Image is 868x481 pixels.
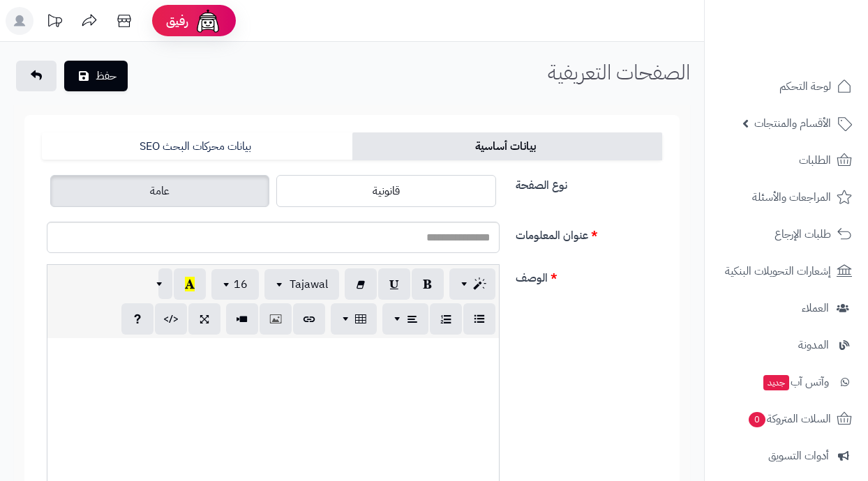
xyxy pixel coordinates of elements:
a: المدونة [713,328,860,362]
a: العملاء [713,291,860,325]
span: وآتس آب [762,372,829,392]
a: المراجعات والأسئلة [713,181,860,214]
span: الطلبات [799,151,831,170]
a: أدوات التسويق [713,439,860,473]
img: logo-2.png [773,19,855,48]
span: المراجعات والأسئلة [752,188,831,207]
span: طلبات الإرجاع [775,224,831,244]
span: لوحة التحكم [779,77,831,96]
span: قانونية [373,183,400,199]
span: السلات المتروكة [747,409,831,429]
a: السلات المتروكة0 [713,402,860,436]
button: Tajawal [264,269,339,300]
label: الوصف [510,264,668,287]
button: حفظ [64,61,128,91]
span: عامة [150,183,170,199]
span: رفيق [166,13,188,29]
a: الطلبات [713,144,860,177]
a: وآتس آبجديد [713,365,860,399]
span: المدونة [798,335,829,355]
label: نوع الصفحة [510,171,668,194]
a: طلبات الإرجاع [713,217,860,251]
span: العملاء [802,298,829,318]
a: إشعارات التحويلات البنكية [713,254,860,288]
span: Tajawal [290,276,328,293]
label: عنوان المعلومات [510,222,668,244]
a: تحديثات المنصة [37,7,72,38]
a: لوحة التحكم [713,70,860,103]
a: بيانات أساسية [352,132,663,160]
span: 16 [234,276,248,293]
span: جديد [763,375,789,390]
span: أدوات التسويق [768,446,829,466]
span: الأقسام والمنتجات [754,114,831,133]
span: إشعارات التحويلات البنكية [725,261,831,281]
h1: الصفحات التعريفية [548,61,690,84]
a: بيانات محركات البحث SEO [42,132,352,160]
span: 0 [748,411,766,428]
img: ai-face.png [194,7,222,35]
button: 16 [211,269,259,300]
